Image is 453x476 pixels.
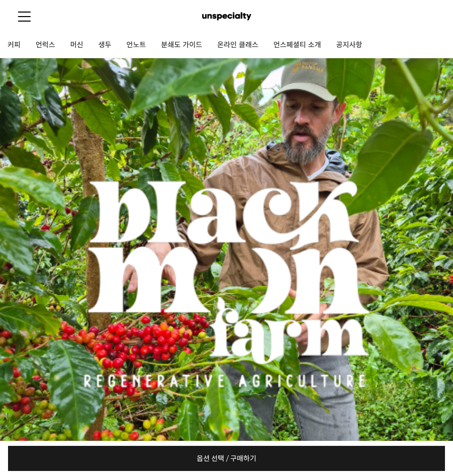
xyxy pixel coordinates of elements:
[63,33,91,58] a: 머신
[202,9,251,24] img: 언스페셜티 몰
[210,33,266,58] a: 온라인 클래스
[154,33,210,58] a: 분쇄도 가이드
[329,33,370,58] a: 공지사항
[119,33,154,58] a: 언노트
[28,33,63,58] a: 언럭스
[91,33,119,58] a: 생두
[197,446,257,471] span: 옵션 선택 / 구매하기
[266,33,329,58] a: 언스페셜티 소개
[8,446,445,471] a: 옵션 선택 / 구매하기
